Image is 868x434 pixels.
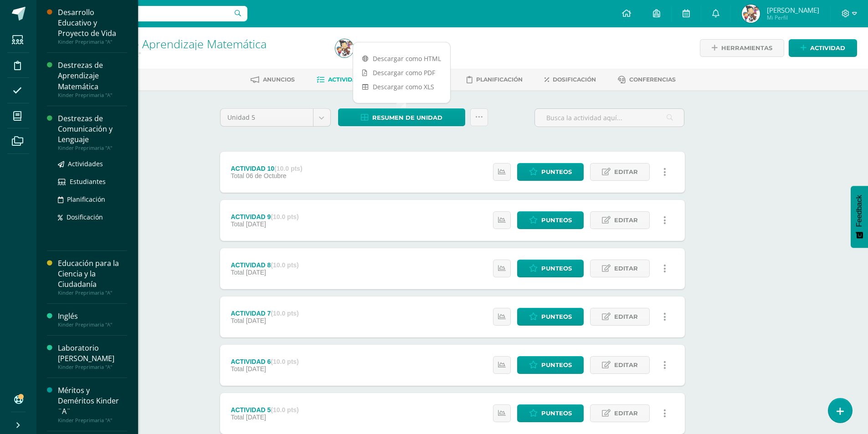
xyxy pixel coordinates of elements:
[541,405,572,422] span: Punteos
[71,36,267,51] a: Destrezas de Aprendizaje Matemática
[58,258,127,290] div: Educación para la Ciencia y la Ciudadanía
[246,365,266,373] span: [DATE]
[353,66,450,80] a: Descargar como PDF
[231,165,302,172] div: ACTIVIDAD 10
[70,177,106,186] span: Estudiantes
[467,72,523,87] a: Planificación
[353,80,450,94] a: Descargar como XLS
[271,213,298,220] strong: (10.0 pts)
[535,109,684,127] input: Busca la actividad aquí...
[58,92,127,98] div: Kinder Preprimaria "A"
[227,109,306,126] span: Unidad 5
[553,76,596,83] span: Dosificación
[742,5,760,23] img: 01e3f92f76901e1b5ae5281f2da8fd05.png
[231,172,244,179] span: Total
[58,60,127,98] a: Destrezas de Aprendizaje MatemáticaKinder Preprimaria "A"
[71,50,324,59] div: Kinder Preprimaria 'A'
[231,269,244,276] span: Total
[246,220,266,228] span: [DATE]
[251,72,295,87] a: Anuncios
[246,414,266,421] span: [DATE]
[246,317,266,324] span: [DATE]
[231,220,244,228] span: Total
[231,317,244,324] span: Total
[58,39,127,45] div: Kinder Preprimaria "A"
[263,76,295,83] span: Anuncios
[517,404,584,422] a: Punteos
[517,260,584,277] a: Punteos
[517,163,584,181] a: Punteos
[58,158,127,169] a: Actividades
[58,113,127,145] div: Destrezas de Comunicación y Lenguaje
[67,213,103,221] span: Dosificación
[231,261,298,269] div: ACTIVIDAD 8
[68,159,103,168] span: Actividades
[58,385,127,417] div: Méritos y Deméritos Kinder ¨A¨
[58,60,127,92] div: Destrezas de Aprendizaje Matemática
[231,310,298,317] div: ACTIVIDAD 7
[58,417,127,424] div: Kinder Preprimaria "A"
[271,358,298,365] strong: (10.0 pts)
[767,5,819,15] span: [PERSON_NAME]
[58,311,127,328] a: InglésKinder Preprimaria "A"
[700,39,784,57] a: Herramientas
[271,406,298,414] strong: (10.0 pts)
[541,357,572,373] span: Punteos
[517,356,584,374] a: Punteos
[541,308,572,325] span: Punteos
[789,39,857,57] a: Actividad
[58,194,127,204] a: Planificación
[58,176,127,187] a: Estudiantes
[274,165,302,172] strong: (10.0 pts)
[517,308,584,326] a: Punteos
[67,195,105,204] span: Planificación
[58,7,127,39] div: Desarrollo Educativo y Proyecto de Vida
[614,308,638,325] span: Editar
[517,211,584,229] a: Punteos
[58,145,127,151] div: Kinder Preprimaria "A"
[618,72,676,87] a: Conferencias
[614,405,638,422] span: Editar
[851,186,868,248] button: Feedback - Mostrar encuesta
[353,51,450,66] a: Descargar como HTML
[335,39,354,57] img: 01e3f92f76901e1b5ae5281f2da8fd05.png
[58,212,127,222] a: Dosificación
[544,72,596,87] a: Dosificación
[58,322,127,328] div: Kinder Preprimaria "A"
[271,261,298,269] strong: (10.0 pts)
[58,258,127,296] a: Educación para la Ciencia y la CiudadaníaKinder Preprimaria "A"
[42,6,247,21] input: Busca un usuario...
[317,72,368,87] a: Actividades
[614,260,638,277] span: Editar
[541,212,572,229] span: Punteos
[231,358,298,365] div: ACTIVIDAD 6
[855,195,863,227] span: Feedback
[231,365,244,373] span: Total
[58,113,127,151] a: Destrezas de Comunicación y LenguajeKinder Preprimaria "A"
[58,385,127,423] a: Méritos y Deméritos Kinder ¨A¨Kinder Preprimaria "A"
[614,357,638,373] span: Editar
[58,343,127,364] div: Laboratorio [PERSON_NAME]
[629,76,676,83] span: Conferencias
[476,76,523,83] span: Planificación
[338,108,465,126] a: Resumen de unidad
[372,109,442,126] span: Resumen de unidad
[810,40,845,56] span: Actividad
[614,163,638,180] span: Editar
[58,7,127,45] a: Desarrollo Educativo y Proyecto de VidaKinder Preprimaria "A"
[58,311,127,322] div: Inglés
[58,364,127,370] div: Kinder Preprimaria "A"
[614,212,638,229] span: Editar
[231,414,244,421] span: Total
[541,260,572,277] span: Punteos
[58,343,127,370] a: Laboratorio [PERSON_NAME]Kinder Preprimaria "A"
[246,269,266,276] span: [DATE]
[231,213,298,220] div: ACTIVIDAD 9
[71,37,324,50] h1: Destrezas de Aprendizaje Matemática
[246,172,287,179] span: 06 de Octubre
[58,290,127,296] div: Kinder Preprimaria "A"
[231,406,298,414] div: ACTIVIDAD 5
[271,310,298,317] strong: (10.0 pts)
[328,76,368,83] span: Actividades
[767,14,819,21] span: Mi Perfil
